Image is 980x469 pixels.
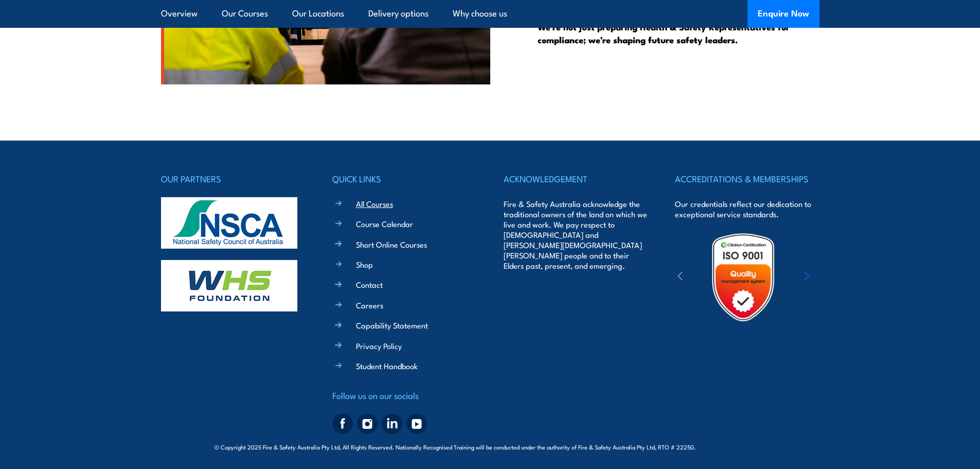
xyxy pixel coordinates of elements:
a: All Courses [356,198,393,209]
a: Course Calendar [356,218,413,229]
a: KND Digital [729,441,765,451]
h4: OUR PARTNERS [161,171,305,186]
p: Our credentials reflect our dedication to exceptional service standards. [675,199,819,219]
h4: QUICK LINKS [332,171,476,186]
img: nsca-logo-footer [161,197,297,249]
strong: We’re not just preparing Health & Safety Representatives for compliance; we’re shaping future saf... [538,20,790,46]
h4: Follow us on our socials [332,388,476,403]
img: Untitled design (19) [698,232,788,322]
a: Privacy Policy [356,340,402,351]
a: Careers [356,300,383,310]
a: Short Online Courses [356,239,427,250]
h4: ACKNOWLEDGEMENT [504,171,648,186]
img: whs-logo-footer [161,260,297,311]
span: Site: [708,443,765,451]
p: Fire & Safety Australia acknowledge the traditional owners of the land on which we live and work.... [504,199,648,271]
h4: ACCREDITATIONS & MEMBERSHIPS [675,171,819,186]
span: © Copyright 2025 Fire & Safety Australia Pty Ltd, All Rights Reserved. Nationally Recognised Trai... [215,442,765,451]
img: ewpa-logo [789,259,878,295]
a: Student Handbook [356,360,418,371]
a: Shop [356,259,373,270]
a: Capability Statement [356,320,428,331]
a: Contact [356,279,383,290]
